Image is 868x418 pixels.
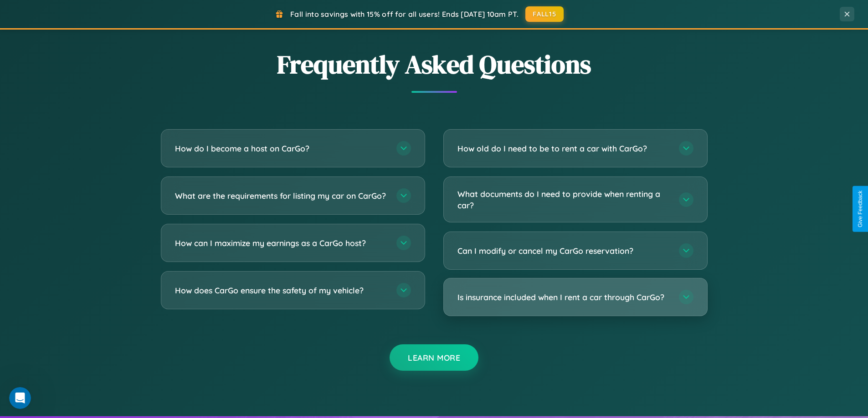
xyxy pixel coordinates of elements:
[457,188,670,211] h3: What documents do I need to provide when renting a car?
[525,6,564,22] button: FALL15
[175,237,387,249] h3: How can I maximize my earnings as a CarGo host?
[857,191,863,227] div: Give Feedback
[390,344,478,371] button: Learn More
[457,143,670,154] h3: How old do I need to be to rent a car with CarGo?
[457,292,670,303] h3: Is insurance included when I rent a car through CarGo?
[290,10,519,19] span: Fall into savings with 15% off for all users! Ends [DATE] 10am PT.
[175,190,387,201] h3: What are the requirements for listing my car on CarGo?
[457,245,670,257] h3: Can I modify or cancel my CarGo reservation?
[161,47,708,82] h2: Frequently Asked Questions
[175,285,387,296] h3: How does CarGo ensure the safety of my vehicle?
[9,387,31,409] iframe: Intercom live chat
[175,143,387,154] h3: How do I become a host on CarGo?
